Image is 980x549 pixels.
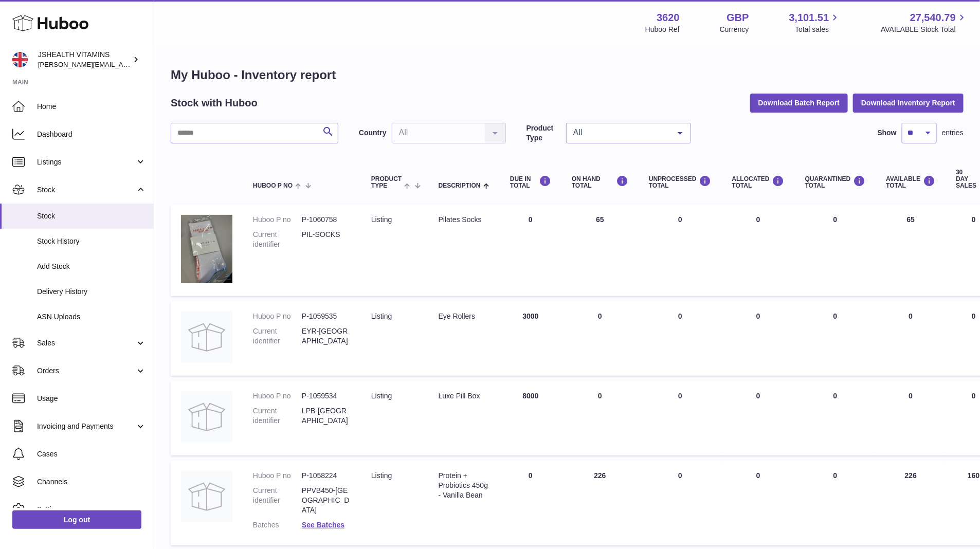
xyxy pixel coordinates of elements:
td: 65 [561,205,639,296]
dd: PIL-SOCKS [302,230,351,249]
div: Huboo Ref [645,25,680,34]
td: 3000 [500,301,561,376]
h2: Stock with Huboo [171,96,258,110]
td: 0 [561,301,639,376]
div: Eye Rollers [439,312,489,321]
dd: P-1060758 [302,215,351,225]
dd: LPB-[GEOGRAPHIC_DATA] [302,406,351,426]
span: listing [371,215,392,224]
img: product image [181,471,232,522]
a: Log out [12,510,141,529]
div: ON HAND Total [572,175,628,189]
label: Show [878,128,897,138]
button: Download Batch Report [750,94,848,112]
dd: P-1059534 [302,391,351,401]
span: Stock History [37,236,146,246]
span: Usage [37,394,146,404]
span: 0 [833,312,838,320]
span: 27,540.79 [910,11,956,25]
dd: EYR-[GEOGRAPHIC_DATA] [302,326,351,346]
img: francesca@jshealthvitamins.com [12,52,28,67]
div: ALLOCATED Total [732,175,785,189]
span: listing [371,471,392,480]
td: 0 [876,301,946,376]
dt: Current identifier [253,326,302,346]
span: ASN Uploads [37,312,146,322]
span: Channels [37,477,146,487]
td: 0 [639,301,722,376]
td: 0 [639,461,722,545]
td: 0 [722,461,795,545]
span: 3,101.51 [789,11,829,25]
td: 226 [876,461,946,545]
strong: GBP [727,11,749,25]
div: Luxe Pill Box [439,391,489,401]
span: listing [371,312,392,320]
h1: My Huboo - Inventory report [171,67,964,83]
dt: Huboo P no [253,471,302,481]
div: UNPROCESSED Total [649,175,712,189]
span: Stock [37,211,146,221]
img: product image [181,312,232,363]
span: 0 [833,392,838,400]
dt: Batches [253,520,302,530]
span: Stock [37,185,135,195]
label: Product Type [527,123,561,143]
label: Country [359,128,387,138]
dd: P-1058224 [302,471,351,481]
div: DUE IN TOTAL [510,175,551,189]
td: 0 [639,205,722,296]
span: Home [37,102,146,112]
dd: PPVB450-[GEOGRAPHIC_DATA] [302,486,351,515]
dd: P-1059535 [302,312,351,321]
span: Dashboard [37,130,146,139]
dt: Huboo P no [253,312,302,321]
span: 0 [833,471,838,480]
dt: Current identifier [253,486,302,515]
span: Add Stock [37,262,146,271]
div: AVAILABLE Total [886,175,936,189]
td: 0 [876,381,946,455]
dt: Current identifier [253,406,302,426]
span: Huboo P no [253,182,293,189]
span: AVAILABLE Stock Total [881,25,968,34]
div: QUARANTINED Total [805,175,866,189]
td: 0 [722,381,795,455]
span: Settings [37,505,146,515]
span: Product Type [371,176,402,189]
div: Currency [720,25,749,34]
img: product image [181,391,232,443]
button: Download Inventory Report [853,94,964,112]
div: Pilates Socks [439,215,489,225]
span: All [571,127,670,138]
span: entries [942,128,964,138]
a: 27,540.79 AVAILABLE Stock Total [881,11,968,34]
span: Delivery History [37,287,146,297]
strong: 3620 [657,11,680,25]
div: Protein + Probiotics 450g - Vanilla Bean [439,471,489,500]
span: listing [371,392,392,400]
div: JSHEALTH VITAMINS [38,50,131,69]
span: [PERSON_NAME][EMAIL_ADDRESS][DOMAIN_NAME] [38,60,206,68]
td: 0 [722,205,795,296]
span: Orders [37,366,135,376]
span: Listings [37,157,135,167]
dt: Current identifier [253,230,302,249]
img: product image [181,215,232,283]
td: 0 [561,381,639,455]
td: 0 [639,381,722,455]
td: 8000 [500,381,561,455]
span: Invoicing and Payments [37,422,135,431]
td: 0 [500,205,561,296]
td: 226 [561,461,639,545]
span: Description [439,182,481,189]
span: Cases [37,449,146,459]
a: 3,101.51 Total sales [789,11,841,34]
dt: Huboo P no [253,391,302,401]
span: Sales [37,338,135,348]
td: 65 [876,205,946,296]
dt: Huboo P no [253,215,302,225]
span: 0 [833,215,838,224]
td: 0 [500,461,561,545]
a: See Batches [302,521,344,529]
